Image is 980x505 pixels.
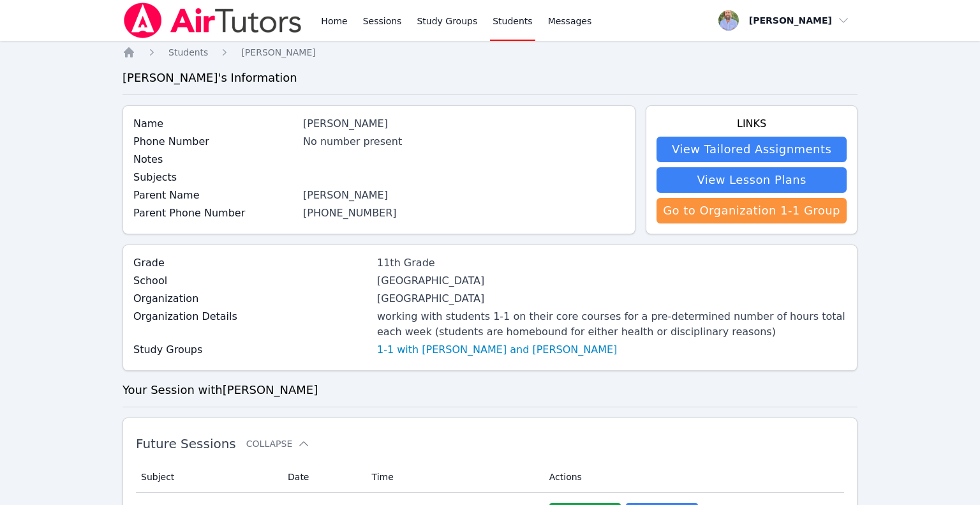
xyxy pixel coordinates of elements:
[246,437,310,450] button: Collapse
[122,46,857,59] nav: Breadcrumb
[377,291,847,306] div: [GEOGRAPHIC_DATA]
[303,134,625,149] div: No number present
[133,188,295,203] label: Parent Name
[377,273,847,289] div: [GEOGRAPHIC_DATA]
[133,291,369,306] label: Organization
[241,46,315,59] a: [PERSON_NAME]
[542,462,844,493] th: Actions
[657,167,847,193] a: View Lesson Plans
[377,342,617,358] a: 1-1 with [PERSON_NAME] and [PERSON_NAME]
[122,69,857,87] h3: [PERSON_NAME] 's Information
[133,152,295,167] label: Notes
[657,116,847,132] h4: Links
[303,207,397,219] a: [PHONE_NUMBER]
[122,381,857,399] h3: Your Session with [PERSON_NAME]
[136,436,236,451] span: Future Sessions
[133,342,369,358] label: Study Groups
[657,198,847,223] a: Go to Organization 1-1 Group
[280,462,364,493] th: Date
[133,116,295,132] label: Name
[133,170,295,185] label: Subjects
[168,47,208,57] span: Students
[377,255,847,271] div: 11th Grade
[136,462,280,493] th: Subject
[303,116,625,132] div: [PERSON_NAME]
[657,137,847,162] a: View Tailored Assignments
[303,188,625,203] div: [PERSON_NAME]
[122,3,303,38] img: Air Tutors
[133,134,295,149] label: Phone Number
[133,255,369,271] label: Grade
[241,47,315,57] span: [PERSON_NAME]
[364,462,542,493] th: Time
[168,46,208,59] a: Students
[133,206,295,221] label: Parent Phone Number
[133,273,369,289] label: School
[548,15,592,27] span: Messages
[377,309,847,340] div: working with students 1-1 on their core courses for a pre-determined number of hours total each w...
[133,309,369,324] label: Organization Details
